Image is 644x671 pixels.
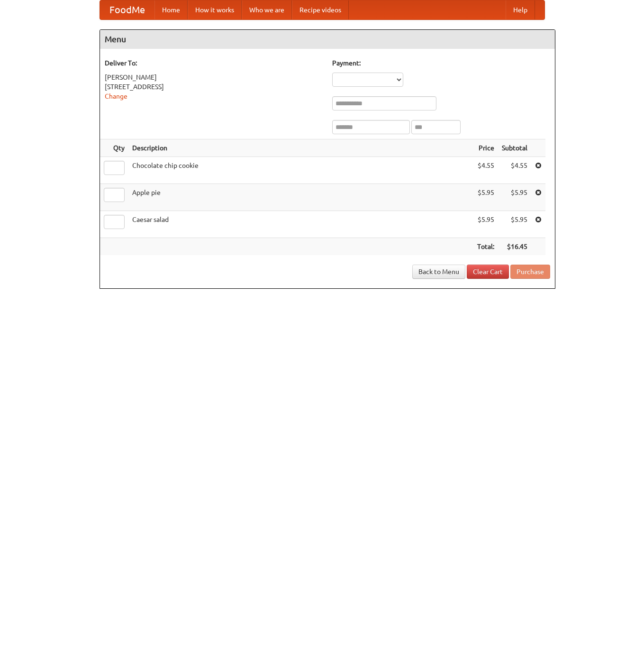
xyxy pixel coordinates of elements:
[473,211,498,238] td: $5.95
[292,0,349,19] a: Recipe videos
[105,82,323,92] div: [STREET_ADDRESS]
[498,139,531,157] th: Subtotal
[473,238,498,256] th: Total:
[510,265,550,279] button: Purchase
[100,139,128,157] th: Qty
[128,139,473,157] th: Description
[188,0,242,19] a: How it works
[412,265,465,279] a: Back to Menu
[128,184,473,211] td: Apple pie
[473,184,498,211] td: $5.95
[100,30,555,49] h4: Menu
[332,58,550,68] h5: Payment:
[467,265,509,279] a: Clear Cart
[473,139,498,157] th: Price
[154,0,188,19] a: Home
[105,73,323,82] div: [PERSON_NAME]
[128,157,473,184] td: Chocolate chip cookie
[242,0,292,19] a: Who we are
[498,184,531,211] td: $5.95
[105,92,127,100] a: Change
[498,157,531,184] td: $4.55
[498,211,531,238] td: $5.95
[128,211,473,238] td: Caesar salad
[473,157,498,184] td: $4.55
[100,0,154,19] a: FoodMe
[105,58,323,68] h5: Deliver To:
[506,0,535,19] a: Help
[498,238,531,256] th: $16.45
